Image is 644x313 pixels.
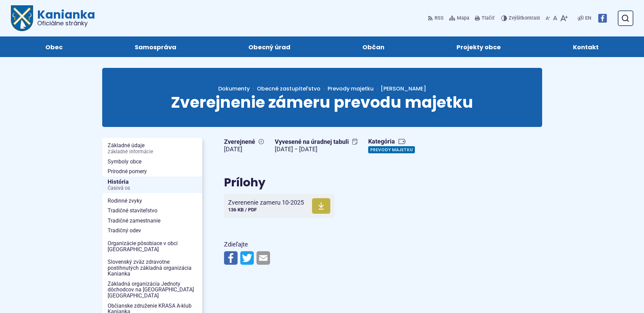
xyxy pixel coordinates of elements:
a: Organizácie pôsobiace v obci [GEOGRAPHIC_DATA] [102,238,202,254]
span: Tlačiť [482,16,494,21]
span: Prírodné pomery [108,166,197,177]
span: Obecný úrad [248,36,290,57]
a: Slovenský zväz zdravotne postihnutých základná organizácia Kanianka [102,257,202,279]
a: [PERSON_NAME] [374,85,426,93]
span: História [108,177,197,193]
button: Nastaviť pôvodnú veľkosť písma [552,11,559,25]
span: Tradičné staviteľstvo [108,206,197,216]
span: Základná organizácia Jednoty dôchodcov na [GEOGRAPHIC_DATA] [GEOGRAPHIC_DATA] [108,279,197,301]
span: Symboly obce [108,157,197,167]
a: Rodinné zvyky [102,196,202,206]
a: Dokumenty [218,85,257,93]
a: Symboly obce [102,157,202,167]
span: Organizácie pôsobiace v obci [GEOGRAPHIC_DATA] [108,238,197,254]
span: Zverenenie zameru 10-2025 [228,199,304,206]
span: Rodinné zvyky [108,196,197,206]
a: Obec [16,36,92,57]
a: Obecný úrad [219,36,320,57]
a: Prevody majetku [328,85,374,93]
button: Zmenšiť veľkosť písma [544,11,552,25]
span: Projekty obce [457,36,501,57]
a: Logo Kanianka, prejsť na domovskú stránku. [11,5,95,31]
span: Samospráva [135,36,176,57]
span: [PERSON_NAME] [381,85,426,93]
a: Základná organizácia Jednoty dôchodcov na [GEOGRAPHIC_DATA] [GEOGRAPHIC_DATA] [102,279,202,301]
a: Kontakt [543,36,628,57]
span: Tradičný odev [108,226,197,236]
span: kontrast [509,16,540,21]
img: Prejsť na domovskú stránku [11,5,33,31]
a: Obecné zastupiteľstvo [257,85,328,93]
button: Zväčšiť veľkosť písma [559,11,569,25]
span: Kanianka [33,9,95,26]
img: Zdieľať na Facebooku [224,251,238,265]
span: Základné údaje [108,140,197,156]
a: Projekty obce [427,36,530,57]
a: EN [584,14,593,22]
a: Zverenenie zameru 10-2025 136 KB / PDF [224,194,334,218]
img: Zdieľať na Twitteri [240,251,254,265]
a: Tradičné zamestnanie [102,216,202,226]
img: Zdieľať e-mailom [257,251,270,265]
button: Tlačiť [473,11,496,25]
span: Vyvesené na úradnej tabuli [275,138,358,146]
img: Prejsť na Facebook stránku [598,14,607,23]
button: Zvýšiťkontrast [501,11,541,25]
span: RSS [435,14,444,22]
span: Oficiálne stránky [37,20,95,26]
span: Slovenský zväz zdravotne postihnutých základná organizácia Kanianka [108,257,197,279]
figcaption: [DATE] [224,146,264,153]
a: HistóriaČasová os [102,177,202,193]
span: Občan [362,36,384,57]
a: Tradičný odev [102,226,202,236]
a: Samospráva [106,36,206,57]
span: Mapa [457,14,469,22]
h2: Prílohy [224,176,464,189]
span: Časová os [108,186,197,191]
span: Dokumenty [218,85,250,93]
a: Základné údajeZákladné informácie [102,140,202,156]
span: EN [585,14,591,22]
a: Prevody majetku [368,146,415,153]
a: Občan [333,36,414,57]
a: Mapa [448,11,471,25]
span: Základné informácie [108,149,197,155]
figcaption: [DATE] − [DATE] [275,146,358,153]
span: Kategória [368,138,418,146]
a: Prírodné pomery [102,166,202,177]
span: Obec [45,36,63,57]
a: RSS [428,11,445,25]
span: Zverejnené [224,138,264,146]
span: Obecné zastupiteľstvo [257,85,320,93]
span: Zverejnenie zámeru prevodu majetku [171,92,473,113]
span: Kontakt [573,36,599,57]
a: Tradičné staviteľstvo [102,206,202,216]
p: Zdieľajte [224,239,464,250]
span: Zvýšiť [509,15,522,21]
span: 136 KB / PDF [228,207,257,213]
span: Tradičné zamestnanie [108,216,197,226]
